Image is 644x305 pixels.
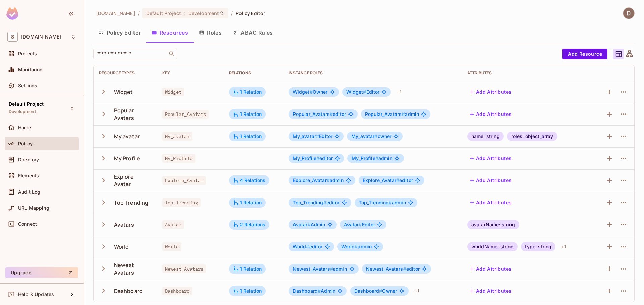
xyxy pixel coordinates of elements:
[293,111,346,117] span: editor
[396,177,399,183] span: #
[323,200,326,205] span: #
[365,111,405,117] span: Popular_Avatars
[293,111,333,117] span: Popular_Avatars
[402,111,405,117] span: #
[355,244,358,249] span: #
[374,133,377,139] span: #
[363,177,399,183] span: Explore_Avatar
[344,222,375,227] span: Editor
[467,175,515,186] button: Add Attributes
[18,292,54,297] span: Help & Updates
[467,197,515,208] button: Add Attributes
[162,242,181,251] span: World
[293,134,332,139] span: Editor
[293,200,340,205] span: editor
[293,155,320,161] span: My_Profile
[162,176,206,185] span: Explore_Avatar
[229,70,278,76] div: Relations
[559,241,569,252] div: + 1
[114,173,152,188] div: Explore Avatar
[162,198,201,207] span: Top_Trending
[162,88,184,96] span: Widget
[233,111,262,117] div: 1 Relation
[330,266,333,272] span: #
[162,154,195,163] span: My_Profile
[18,221,37,227] span: Connect
[330,111,333,117] span: #
[162,132,192,141] span: My_avatar
[359,200,392,205] span: Top_Trending
[363,178,413,183] span: editor
[293,288,335,294] span: Admin
[233,288,262,294] div: 1 Relation
[236,10,265,16] span: Policy Editor
[308,222,311,227] span: #
[467,70,587,76] div: Attributes
[114,221,134,228] div: Avatars
[293,244,309,249] span: World
[114,243,129,250] div: World
[233,266,262,272] div: 1 Relation
[227,24,278,41] button: ABAC Rules
[162,287,192,295] span: Dashboard
[467,286,515,296] button: Add Attributes
[351,133,378,139] span: My_avatar
[293,133,319,139] span: My_avatar
[5,267,78,278] button: Upgrade
[352,155,378,161] span: My_Profile
[394,87,404,97] div: + 1
[306,244,309,249] span: #
[562,49,607,59] button: Add Resource
[293,89,328,95] span: Owner
[354,288,397,294] span: Owner
[114,155,140,162] div: My Profile
[233,222,266,228] div: 2 Relations
[293,178,344,183] span: admin
[293,288,321,294] span: Dashboard
[18,173,39,178] span: Elements
[9,109,36,115] span: Development
[18,189,40,195] span: Audit Log
[341,244,358,249] span: World
[188,10,219,16] span: Development
[293,177,330,183] span: Explore_Avatar
[366,266,406,272] span: Newest_Avatars
[293,89,313,95] span: Widget
[293,244,323,249] span: editor
[318,288,321,294] span: #
[467,153,515,164] button: Add Attributes
[162,264,206,273] span: Newest_Avatars
[114,133,140,140] div: My avatar
[114,199,149,206] div: Top Trending
[467,220,519,229] div: avatarName: string
[467,109,515,120] button: Add Attributes
[293,200,326,205] span: Top_Trending
[231,10,233,16] li: /
[289,70,457,76] div: Instance roles
[316,133,319,139] span: #
[467,87,515,97] button: Add Attributes
[18,83,37,88] span: Settings
[162,220,184,229] span: Avatar
[233,89,262,95] div: 1 Relation
[375,155,378,161] span: #
[467,132,504,141] div: name: string
[293,222,311,227] span: Avatar
[354,288,382,294] span: Dashboard
[18,141,33,146] span: Policy
[18,125,31,130] span: Home
[18,205,49,211] span: URL Mapping
[403,266,406,272] span: #
[99,70,152,76] div: Resource Types
[363,89,366,95] span: #
[623,8,634,19] img: Dat Nghiem Quoc
[138,10,140,16] li: /
[21,34,61,40] span: Workspace: savameta.com
[233,133,262,139] div: 1 Relation
[233,177,266,183] div: 4 Relations
[412,286,422,296] div: + 1
[293,156,333,161] span: editor
[507,132,557,141] div: roles: object_array
[359,222,362,227] span: #
[316,155,319,161] span: #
